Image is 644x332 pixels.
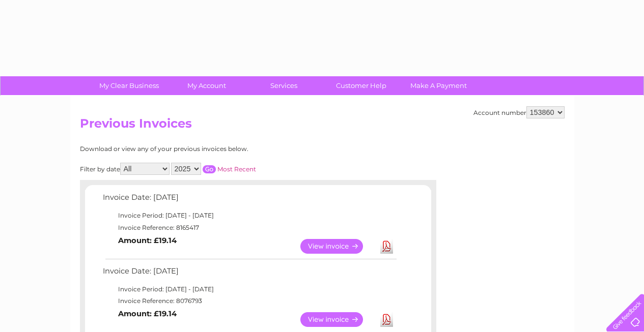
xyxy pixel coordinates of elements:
a: My Clear Business [87,76,171,95]
a: Most Recent [217,165,256,173]
td: Invoice Reference: 8076793 [100,295,398,307]
td: Invoice Date: [DATE] [100,191,398,209]
b: Amount: £19.14 [118,236,177,245]
a: View [300,312,375,327]
td: Invoice Period: [DATE] - [DATE] [100,209,398,222]
div: Filter by date [80,163,347,175]
div: Download or view any of your previous invoices below. [80,145,347,153]
a: Download [380,239,393,254]
a: Make A Payment [397,76,481,95]
div: Account number [473,106,565,118]
a: Download [380,312,393,327]
a: My Account [164,76,248,95]
a: Customer Help [319,76,403,95]
td: Invoice Reference: 8165417 [100,222,398,234]
td: Invoice Date: [DATE] [100,264,398,283]
td: Invoice Period: [DATE] - [DATE] [100,283,398,295]
a: Services [242,76,326,95]
b: Amount: £19.14 [118,309,177,318]
a: View [300,239,375,254]
h2: Previous Invoices [80,116,565,136]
